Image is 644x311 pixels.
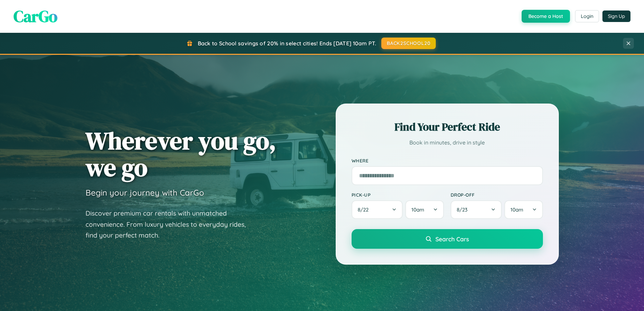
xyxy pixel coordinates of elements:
button: Become a Host [522,10,570,23]
span: Back to School savings of 20% in select cities! Ends [DATE] 10am PT. [198,40,376,47]
span: CarGo [14,5,57,27]
p: Book in minutes, drive in style [352,138,543,148]
span: 10am [411,206,424,213]
label: Pick-up [352,192,444,198]
span: 8 / 23 [457,206,471,213]
h2: Find Your Perfect Ride [352,119,543,134]
span: Search Cars [435,235,469,243]
label: Drop-off [451,192,543,198]
label: Where [352,158,543,163]
button: Search Cars [352,229,543,249]
button: Sign Up [602,10,630,22]
button: Login [575,10,599,22]
span: 10am [510,206,523,213]
h3: Begin your journey with CarGo [86,187,204,198]
button: 8/23 [451,200,502,219]
p: Discover premium car rentals with unmatched convenience. From luxury vehicles to everyday rides, ... [86,208,255,241]
button: BACK2SCHOOL20 [381,38,436,49]
button: 8/22 [352,200,403,219]
button: 10am [405,200,444,219]
h1: Wherever you go, we go [86,127,276,181]
span: 8 / 22 [358,206,372,213]
button: 10am [504,200,543,219]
